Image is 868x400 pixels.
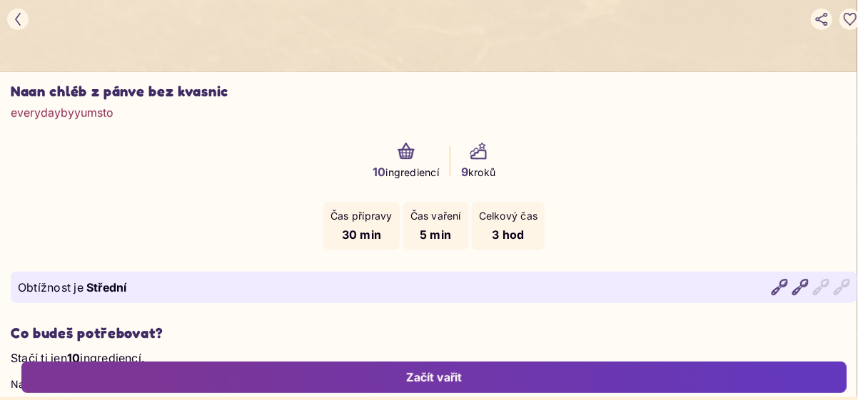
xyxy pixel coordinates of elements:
[492,227,524,242] span: 3 hod
[11,104,113,121] a: everydaybyyumsto
[21,361,847,393] button: Začít vařit
[479,209,538,223] p: Celkový čas
[461,163,495,180] p: kroků
[37,369,831,385] div: Začít vařit
[410,209,461,223] p: Čas vaření
[86,280,127,294] span: Střední
[420,227,451,242] span: 5 min
[11,349,857,366] p: Stačí ti jen ingrediencí.
[373,163,439,180] p: ingrediencí
[11,377,857,391] p: Nastav si počet porcí
[18,279,84,296] p: Obtížnost je
[67,351,80,365] span: 10
[461,165,468,179] span: 9
[342,227,381,242] span: 30 min
[330,209,393,223] p: Čas přípravy
[373,165,385,179] span: 10
[11,83,857,101] h1: Naan chléb z pánve bez kvasnic
[11,324,857,342] h2: Co budeš potřebovat?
